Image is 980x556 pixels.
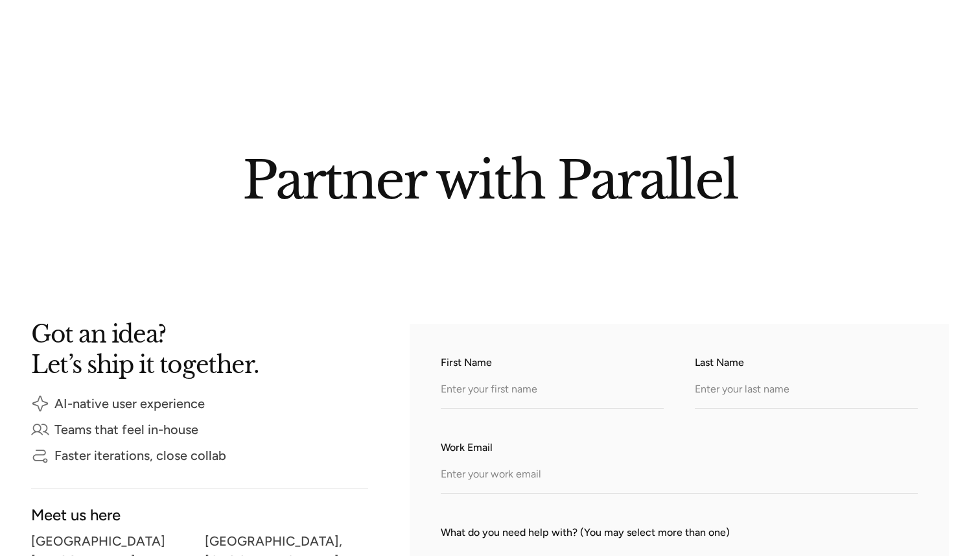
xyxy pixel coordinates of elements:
[121,155,859,199] h2: Partner with Parallel
[695,355,918,370] label: Last Name
[31,324,368,374] h2: Got an idea? Let’s ship it together.
[441,525,918,540] label: What do you need help with? (You may select more than one)
[695,373,918,409] input: Enter your last name
[441,440,918,455] label: Work Email
[441,355,664,370] label: First Name
[441,373,664,409] input: Enter your first name
[54,451,226,460] div: Faster iterations, close collab
[441,458,918,494] input: Enter your work email
[31,509,368,520] div: Meet us here
[54,399,205,408] div: AI-native user experience
[54,425,198,434] div: Teams that feel in-house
